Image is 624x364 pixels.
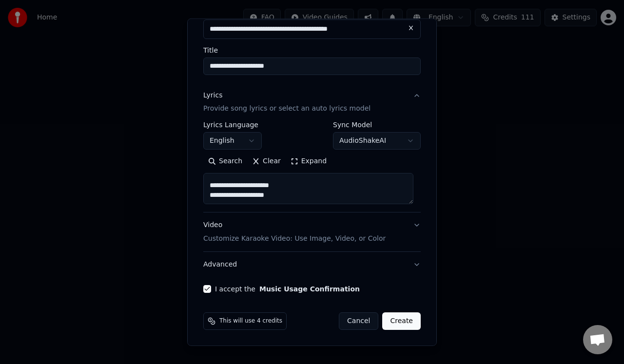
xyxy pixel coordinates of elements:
label: I accept the [215,286,360,292]
button: Clear [247,153,286,169]
button: Expand [286,153,331,169]
label: Lyrics Language [203,121,262,128]
button: I accept the [259,286,360,292]
div: Lyrics [203,90,222,100]
button: Advanced [203,252,421,277]
button: VideoCustomize Karaoke Video: Use Image, Video, or Color [203,212,421,251]
p: Provide song lyrics or select an auto lyrics model [203,104,370,114]
span: This will use 4 credits [219,317,282,325]
label: Title [203,46,421,53]
p: Customize Karaoke Video: Use Image, Video, or Color [203,234,386,244]
button: Search [203,153,247,169]
div: LyricsProvide song lyrics or select an auto lyrics model [203,121,421,212]
label: Sync Model [333,121,421,128]
button: Cancel [339,312,378,330]
div: Video [203,220,386,244]
button: Create [382,312,421,330]
button: LyricsProvide song lyrics or select an auto lyrics model [203,82,421,121]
